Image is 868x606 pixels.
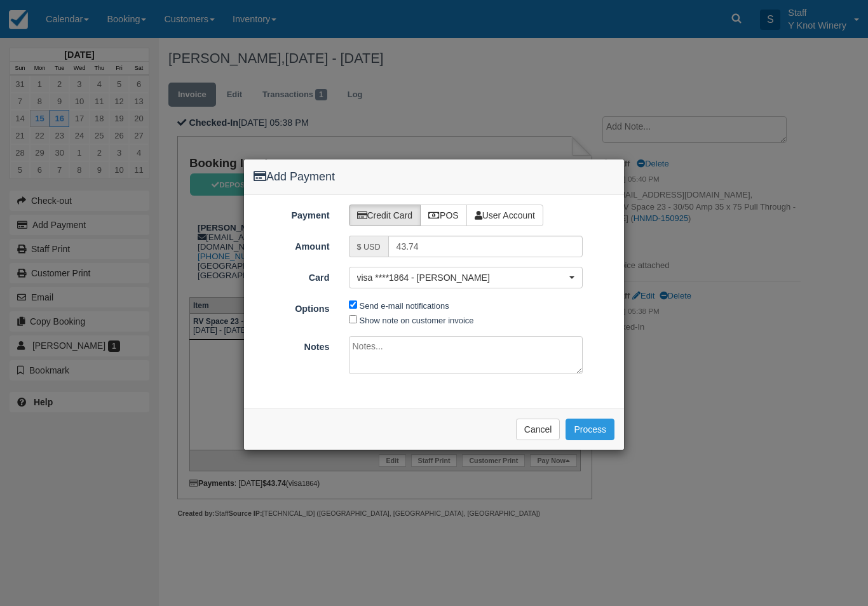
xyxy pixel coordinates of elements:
[420,205,467,226] label: POS
[357,271,567,284] span: visa ****1864 - [PERSON_NAME]
[360,316,474,325] label: Show note on customer invoice
[466,205,543,226] label: User Account
[357,243,381,252] small: $ USD
[360,301,449,311] label: Send e-mail notifications
[244,236,339,253] label: Amount
[388,236,583,257] input: Valid amount required.
[254,169,614,185] h4: Add Payment
[244,205,339,222] label: Payment
[349,267,583,288] button: visa ****1864 - [PERSON_NAME]
[349,205,421,226] label: Credit Card
[244,267,339,285] label: Card
[244,298,339,316] label: Options
[566,419,614,440] button: Process
[516,419,560,440] button: Cancel
[244,336,339,354] label: Notes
